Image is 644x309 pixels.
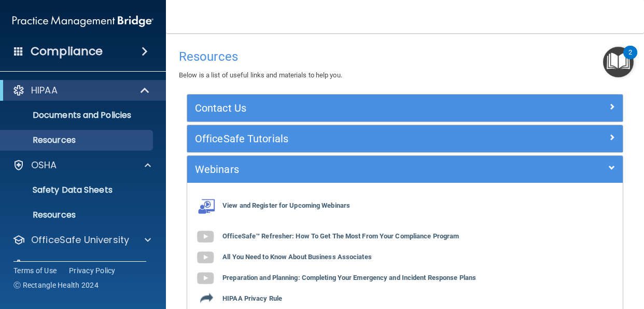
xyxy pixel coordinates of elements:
a: OSHA [12,159,151,171]
img: gray_youtube_icon.38fcd6cc.png [195,247,216,268]
b: All You Need to Know About Business Associates [222,253,372,261]
b: View and Register for Upcoming Webinars [222,202,350,210]
a: Terms of Use [13,265,57,276]
img: PMB logo [12,11,153,32]
p: HIPAA [31,84,58,97]
b: Preparation and Planning: Completing Your Emergency and Incident Response Plans [222,274,476,282]
h5: OfficeSafe Tutorials [195,133,506,144]
p: OfficeSafe University [31,234,129,246]
b: OfficeSafe™ Refresher: How To Get The Most From Your Compliance Program [222,233,459,240]
h4: Resources [179,50,631,63]
a: Settings [12,259,151,271]
span: Ⓒ Rectangle Health 2024 [13,280,99,290]
a: Webinars [195,161,615,178]
b: HIPAA Privacy Rule [222,295,282,303]
span: Below is a list of useful links and materials to help you. [179,71,342,79]
a: HIPAA Privacy Rule [195,295,282,303]
a: Privacy Policy [69,265,116,276]
a: OfficeSafe University [12,234,151,246]
iframe: Drift Widget Chat Controller [592,237,632,277]
img: gray_youtube_icon.38fcd6cc.png [195,268,216,289]
a: OfficeSafe Tutorials [195,130,615,147]
a: Contact Us [195,100,615,116]
img: gray_youtube_icon.38fcd6cc.png [195,226,216,247]
p: Resources [7,135,148,145]
img: webinarIcon.c7ebbf15.png [195,198,216,214]
div: 2 [628,52,632,66]
img: icon-export.b9366987.png [200,291,213,304]
button: Open Resource Center, 2 new notifications [603,47,634,77]
p: Resources [7,210,148,220]
p: Settings [31,259,69,271]
p: Documents and Policies [7,110,148,120]
p: OSHA [31,159,57,171]
p: Safety Data Sheets [7,185,148,195]
a: HIPAA [12,84,150,97]
h4: Compliance [31,44,103,59]
h5: Contact Us [195,102,506,114]
h5: Webinars [195,164,506,175]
